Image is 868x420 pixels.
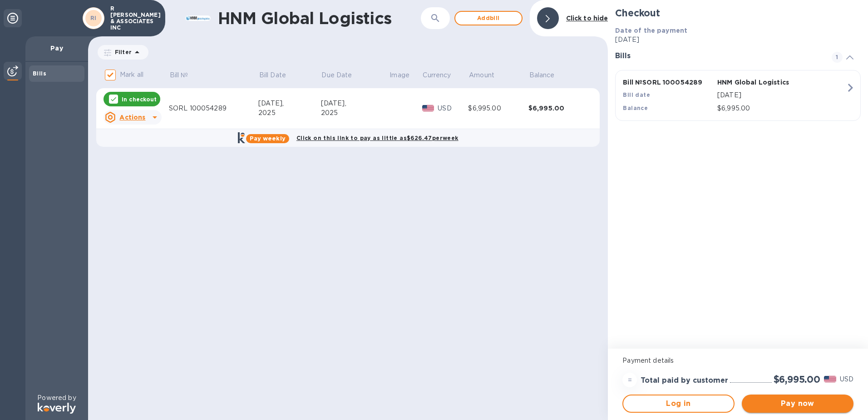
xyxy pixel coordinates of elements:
button: Bill №SORL 100054289HNM Global LogisticsBill date[DATE]Balance$6,995.00 [615,70,861,121]
button: Log in [622,395,734,413]
div: 2025 [321,108,389,118]
u: Actions [119,114,145,121]
p: In checkout [122,95,157,103]
p: Payment details [622,356,853,365]
p: [DATE] [717,90,846,100]
p: Due Date [321,70,352,80]
div: [DATE], [258,99,321,108]
p: USD [438,104,468,113]
p: Filter [111,48,132,56]
p: Image [390,70,409,80]
p: R [PERSON_NAME] & ASSOCIATES INC [110,5,156,31]
span: Due Date [321,70,364,80]
p: [DATE] [615,35,861,45]
b: Balance [623,105,648,111]
span: Bill Date [259,70,298,80]
h1: HNM Global Logistics [218,9,397,28]
b: Click to hide [566,15,608,22]
span: Balance [529,70,567,80]
p: Bill № SORL 100054289 [623,78,714,87]
p: Bill № [170,70,188,80]
span: 1 [832,52,843,63]
p: Pay [33,44,81,53]
p: USD [840,375,853,384]
b: Date of the payment [615,27,687,34]
span: Log in [631,398,726,409]
p: Amount [469,70,494,80]
img: USD [422,105,434,111]
div: 2025 [258,108,321,118]
div: [DATE], [321,99,389,108]
span: Pay now [749,398,846,409]
p: HNM Global Logistics [717,78,808,87]
p: Mark all [120,70,143,80]
img: USD [824,376,836,382]
p: Balance [529,70,555,80]
h2: $6,995.00 [774,374,820,385]
b: Click on this link to pay as little as $626.47 per week [296,135,459,141]
div: $6,995.00 [528,104,589,113]
span: Bill № [170,70,200,80]
span: Amount [469,70,506,80]
b: Bills [33,70,46,77]
div: = [622,373,637,387]
div: $6,995.00 [468,104,528,113]
div: SORL 100054289 [169,104,258,113]
b: RI [90,15,97,21]
b: Pay weekly [250,135,286,142]
p: $6,995.00 [717,104,846,113]
h3: Bills [615,52,821,60]
h3: Total paid by customer [641,376,728,385]
button: Pay now [742,395,853,413]
p: Bill Date [259,70,286,80]
span: Add bill [463,13,514,24]
p: Powered by [37,393,76,403]
p: Currency [423,70,451,80]
button: Addbill [454,11,523,25]
h2: Checkout [615,7,861,19]
img: Logo [38,403,76,414]
b: Bill date [623,91,650,98]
